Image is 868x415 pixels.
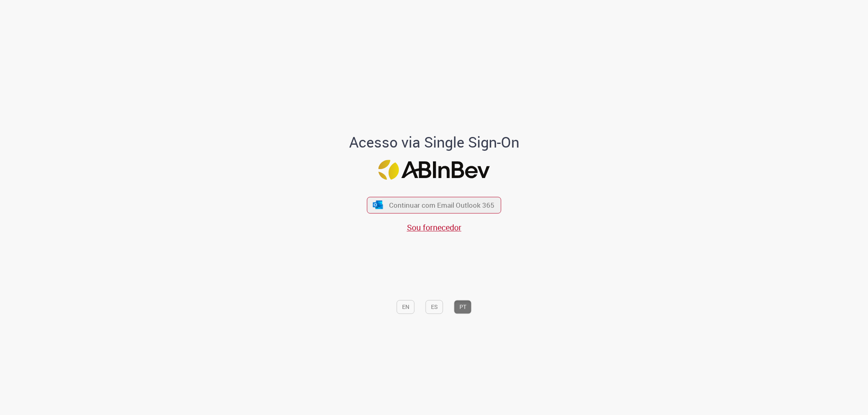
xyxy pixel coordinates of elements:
img: ícone Azure/Microsoft 360 [372,200,383,209]
button: EN [397,300,415,314]
a: Sou fornecedor [407,222,461,233]
button: ícone Azure/Microsoft 360 Continuar com Email Outlook 365 [367,197,501,213]
button: PT [454,300,472,314]
button: ES [426,300,443,314]
h1: Acesso via Single Sign-On [321,134,547,150]
img: Logo ABInBev [378,160,490,180]
span: Continuar com Email Outlook 365 [389,200,494,210]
